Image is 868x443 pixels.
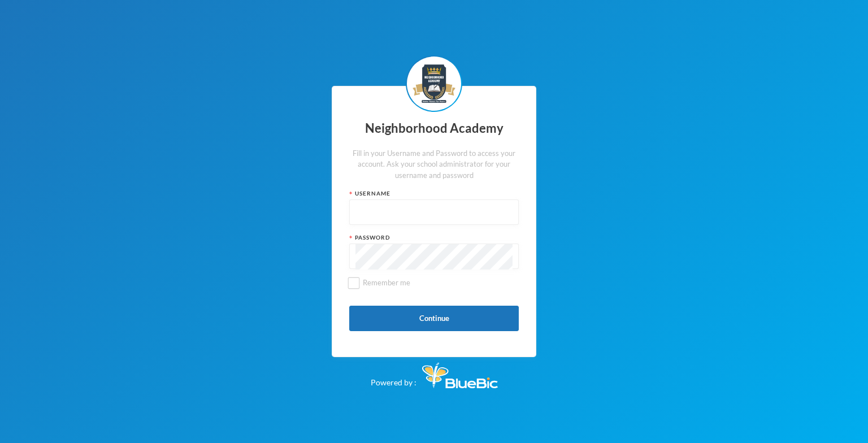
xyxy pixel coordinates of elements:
[349,118,519,140] div: Neighborhood Academy
[349,148,519,181] div: Fill in your Username and Password to access your account. Ask your school administrator for your...
[422,363,498,388] img: Bluebic
[358,278,415,287] span: Remember me
[349,233,519,242] div: Password
[349,189,519,198] div: Username
[371,357,498,388] div: Powered by :
[349,306,519,331] button: Continue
